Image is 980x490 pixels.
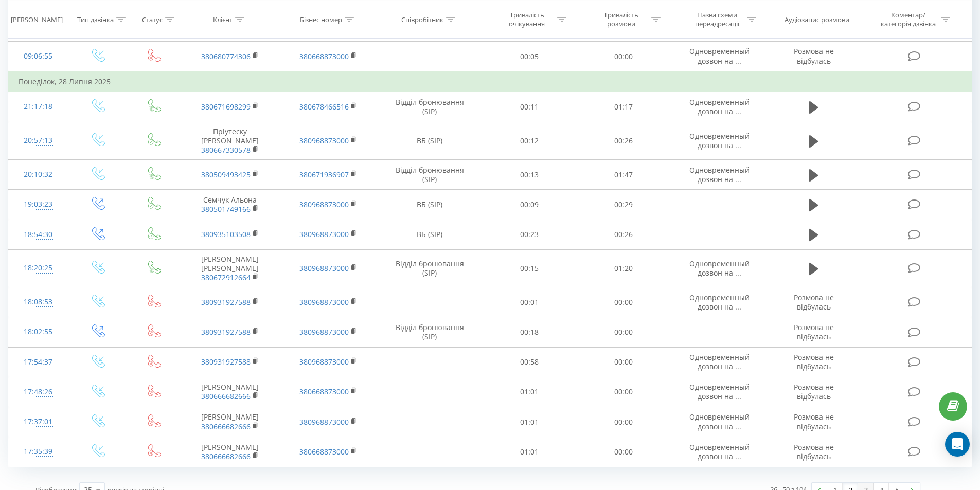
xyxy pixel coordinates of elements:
div: Бізнес номер [300,15,342,24]
span: Розмова не відбулась [794,382,834,401]
div: 18:08:53 [19,292,58,312]
td: 01:47 [577,160,671,190]
td: 00:00 [577,377,671,407]
a: 380668873000 [299,51,349,61]
div: Статус [142,15,163,24]
td: 01:20 [577,249,671,287]
span: Розмова не відбулась [794,352,834,371]
td: Відділ бронювання (SIP) [377,317,483,347]
div: Тип дзвінка [77,15,114,24]
div: 17:54:37 [19,352,58,372]
span: Розмова не відбулась [794,293,834,312]
span: Розмова не відбулась [794,322,834,341]
div: 09:06:55 [19,46,58,66]
div: 21:17:18 [19,97,58,117]
div: Клієнт [213,15,233,24]
a: 380968873000 [299,417,349,427]
td: 01:17 [577,92,671,122]
td: 01:01 [483,437,577,467]
td: 01:01 [483,377,577,407]
td: 00:00 [577,347,671,377]
td: 00:18 [483,317,577,347]
div: 17:37:01 [19,412,58,432]
a: 380667330578 [201,145,251,155]
div: 18:02:55 [19,322,58,342]
a: 380968873000 [299,136,349,146]
td: ВБ (SIP) [377,190,483,220]
div: 18:54:30 [19,225,58,245]
span: Одновременный дозвон на ... [689,131,750,150]
div: 17:35:39 [19,442,58,462]
td: Відділ бронювання (SIP) [377,160,483,190]
div: Тривалість розмови [594,11,649,28]
a: 380501749166 [201,204,251,214]
td: Відділ бронювання (SIP) [377,92,483,122]
div: Аудіозапис розмови [785,15,849,24]
td: 00:12 [483,122,577,160]
td: Пріутеску [PERSON_NAME] [181,122,279,160]
td: [PERSON_NAME] [PERSON_NAME] [181,249,279,287]
span: Одновременный дозвон на ... [689,382,750,401]
td: 00:05 [483,42,577,72]
a: 380671698299 [201,102,251,112]
td: 00:01 [483,287,577,317]
td: 00:13 [483,160,577,190]
td: 00:11 [483,92,577,122]
span: Розмова не відбулась [794,46,834,65]
a: 380668873000 [299,387,349,396]
a: 380968873000 [299,357,349,367]
td: ВБ (SIP) [377,220,483,249]
span: Розмова не відбулась [794,442,834,461]
a: 380935103508 [201,229,251,239]
a: 380931927588 [201,357,251,367]
td: 00:00 [577,317,671,347]
a: 380968873000 [299,327,349,337]
div: 18:20:25 [19,258,58,278]
span: Розмова не відбулась [794,412,834,431]
a: 380666682666 [201,391,251,401]
div: Open Intercom Messenger [945,432,970,457]
td: 00:23 [483,220,577,249]
span: Одновременный дозвон на ... [689,97,750,116]
a: 380968873000 [299,263,349,273]
td: 00:26 [577,220,671,249]
td: [PERSON_NAME] [181,377,279,407]
a: 380666682666 [201,422,251,431]
div: 20:10:32 [19,165,58,185]
div: 17:48:26 [19,382,58,402]
td: 00:09 [483,190,577,220]
a: 380671936907 [299,170,349,179]
a: 380666682666 [201,451,251,461]
td: 00:00 [577,287,671,317]
div: Співробітник [401,15,443,24]
a: 380968873000 [299,229,349,239]
span: Одновременный дозвон на ... [689,46,750,65]
td: 00:29 [577,190,671,220]
a: 380678466516 [299,102,349,112]
a: 380968873000 [299,297,349,307]
td: 00:58 [483,347,577,377]
a: 380680774306 [201,51,251,61]
div: Коментар/категорія дзвінка [878,11,938,28]
div: Тривалість очікування [500,11,555,28]
a: 380672912664 [201,273,251,282]
td: [PERSON_NAME] [181,407,279,437]
span: Одновременный дозвон на ... [689,442,750,461]
div: [PERSON_NAME] [11,15,63,24]
span: Одновременный дозвон на ... [689,412,750,431]
div: Назва схеми переадресації [689,11,744,28]
span: Одновременный дозвон на ... [689,293,750,312]
td: 00:00 [577,437,671,467]
a: 380668873000 [299,447,349,457]
td: 00:26 [577,122,671,160]
td: Семчук Альона [181,190,279,220]
td: ВБ (SIP) [377,122,483,160]
a: 380931927588 [201,327,251,337]
div: 20:57:13 [19,131,58,151]
td: Понеділок, 28 Липня 2025 [8,71,972,92]
a: 380509493425 [201,170,251,179]
div: 19:03:23 [19,194,58,214]
a: 380931927588 [201,297,251,307]
span: Одновременный дозвон на ... [689,259,750,278]
span: Одновременный дозвон на ... [689,352,750,371]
